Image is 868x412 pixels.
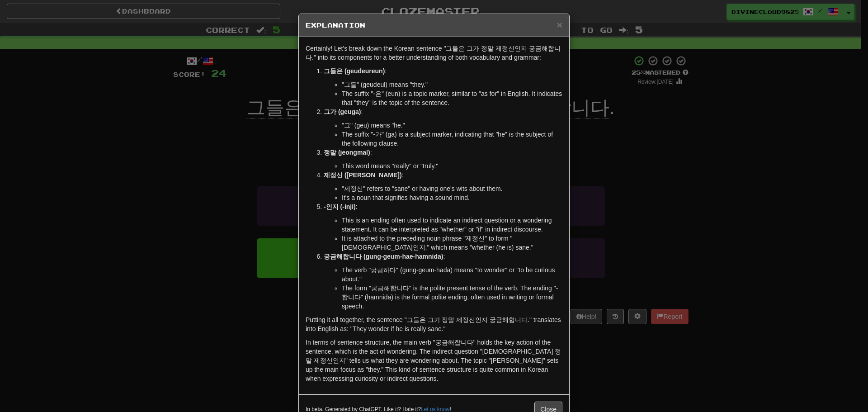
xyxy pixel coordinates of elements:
span: × [557,19,562,30]
p: Putting it all together, the sentence "그들은 그가 정말 제정신인지 궁금해합니다." translates into English as: "They... [306,315,562,333]
li: "그들" (geudeul) means "they." [342,80,562,89]
li: It is attached to the preceding noun phrase "제정신" to form "[DEMOGRAPHIC_DATA]인지," which means "wh... [342,234,562,252]
p: : [324,66,562,76]
li: The form "궁금해합니다" is the polite present tense of the verb. The ending "-합니다" (hamnida) is the for... [342,284,562,311]
p: : [324,252,562,261]
button: Close [557,20,562,29]
p: Certainly! Let's break down the Korean sentence "그들은 그가 정말 제정신인지 궁금해합니다." into its components for... [306,44,562,62]
li: This word means "really" or "truly." [342,161,562,170]
p: In terms of sentence structure, the main verb "궁금해합니다" holds the key action of the sentence, whic... [306,338,562,383]
li: "제정신" refers to "sane" or having one's wits about them. [342,184,562,193]
li: This is an ending often used to indicate an indirect question or a wondering statement. It can be... [342,216,562,234]
strong: 제정신 ([PERSON_NAME]) [324,171,402,179]
p: : [324,202,562,211]
strong: -인지 (-inji) [324,203,356,210]
li: "그" (geu) means "he." [342,121,562,130]
li: The verb "궁금하다" (gung-geum-hada) means "to wonder" or "to be curious about." [342,265,562,284]
li: It's a noun that signifies having a sound mind. [342,193,562,202]
strong: 그가 (geuga) [324,108,361,115]
strong: 정말 (jeongmal) [324,149,370,156]
h5: Explanation [306,21,562,30]
p: : [324,170,562,180]
li: The suffix "-은" (eun) is a topic marker, similar to "as for" in English. It indicates that "they"... [342,89,562,107]
p: : [324,107,562,116]
strong: 궁금해합니다 (gung-geum-hae-hamnida) [324,253,443,260]
strong: 그들은 (geudeureun) [324,67,385,75]
p: : [324,148,562,157]
li: The suffix "-가" (ga) is a subject marker, indicating that "he" is the subject of the following cl... [342,130,562,148]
